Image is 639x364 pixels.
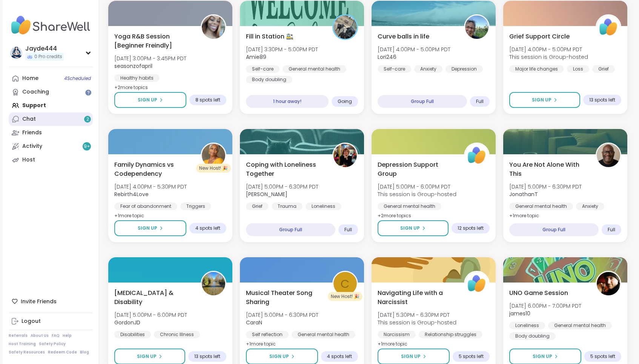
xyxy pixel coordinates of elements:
[9,315,93,328] a: Logout
[84,143,90,150] span: 9 +
[589,97,615,103] span: 13 spots left
[414,65,442,73] div: Anxiety
[378,311,456,319] span: [DATE] 5:30PM - 6:30PM PDT
[269,353,289,360] span: Sign Up
[22,115,36,123] div: Chat
[306,203,341,210] div: Loneliness
[9,12,93,38] img: ShareWell Nav Logo
[378,220,449,236] button: Sign Up
[378,183,456,190] span: [DATE] 5:00PM - 6:00PM PDT
[509,223,599,236] div: Group Full
[378,46,450,53] span: [DATE] 4:00PM - 5:00PM PDT
[64,75,91,81] span: 4 Scheduled
[509,183,582,190] span: [DATE] 5:00PM - 6:30PM PDT
[114,92,186,108] button: Sign Up
[509,310,530,317] b: james10
[509,203,573,210] div: General mental health
[9,153,93,167] a: Host
[154,331,200,338] div: Chronic Illness
[378,160,456,178] span: Depression Support Group
[246,65,280,73] div: Self-care
[272,203,303,210] div: Trauma
[137,353,157,360] span: Sign Up
[509,302,581,310] span: [DATE] 6:00PM - 7:00PM PDT
[509,322,545,329] div: Loneliness
[509,160,587,178] span: You Are Not Alone With This
[114,183,187,190] span: [DATE] 4:00PM - 5:30PM PDT
[9,126,93,140] a: Friends
[9,350,45,355] a: Safety Resources
[22,318,41,325] div: Logout
[401,353,421,360] span: Sign Up
[476,98,484,104] span: Full
[333,15,357,39] img: Amie89
[114,190,149,198] b: Rebirth4Love
[114,289,192,307] span: [MEDICAL_DATA] & Disability
[533,353,552,360] span: Sign Up
[22,88,49,96] div: Coaching
[196,164,231,173] div: New Host! 🎉
[246,76,292,83] div: Body doubling
[246,311,318,319] span: [DATE] 5:00PM - 6:30PM PDT
[22,143,42,150] div: Activity
[114,203,177,210] div: Fear of abandonment
[419,331,482,338] div: Relationship struggles
[597,272,620,295] img: james10
[138,225,157,232] span: Sign Up
[246,203,269,210] div: Grief
[114,62,152,70] b: seasonzofapril
[114,32,192,50] span: Yoga R&B Session [Beginner Freindly]
[465,144,488,167] img: ShareWell
[246,46,318,53] span: [DATE] 3:30PM - 5:00PM PDT
[532,97,551,103] span: Sign Up
[246,319,262,326] b: CaraN
[378,65,411,73] div: Self-care
[246,95,329,108] div: 1 hour away!
[114,311,187,319] span: [DATE] 5:00PM - 6:00PM PDT
[344,227,352,233] span: Full
[138,97,157,103] span: Sign Up
[246,183,318,190] span: [DATE] 5:00PM - 6:30PM PDT
[509,289,568,298] span: UNO Game Session
[509,65,564,73] div: Major life changes
[246,289,324,307] span: Musical Theater Song Sharing
[509,32,570,41] span: Grief Support Circle
[9,72,93,85] a: Home4Scheduled
[576,203,604,210] div: Anxiety
[114,55,186,62] span: [DATE] 3:00PM - 3:45PM PDT
[590,353,615,359] span: 5 spots left
[567,65,589,73] div: Loss
[22,75,38,82] div: Home
[114,160,192,178] span: Family Dynamics vs Codependency
[9,333,28,338] a: Referrals
[509,190,538,198] b: JonathanT
[465,15,488,39] img: Lori246
[9,112,93,126] a: Chat2
[80,350,89,355] a: Blog
[246,331,289,338] div: Self reflection
[592,65,615,73] div: Grief
[246,190,287,198] b: [PERSON_NAME]
[378,331,416,338] div: Narcissism
[548,322,612,329] div: General mental health
[22,129,42,137] div: Friends
[378,203,441,210] div: General mental health
[378,95,467,108] div: Group Full
[34,54,62,60] span: 0 Pro credits
[202,15,225,39] img: seasonzofapril
[509,46,588,53] span: [DATE] 4:00PM - 5:00PM PDT
[378,190,456,198] span: This session is Group-hosted
[327,353,352,359] span: 4 spots left
[509,53,588,61] span: This session is Group-hosted
[10,47,22,59] img: Jayde444
[9,85,93,99] a: Coaching
[292,331,355,338] div: General mental health
[338,98,352,104] span: Going
[459,353,484,359] span: 5 spots left
[194,353,220,359] span: 13 spots left
[9,295,93,308] div: Invite Friends
[25,45,64,53] div: Jayde444
[114,220,186,236] button: Sign Up
[597,144,620,167] img: JonathanT
[22,156,35,164] div: Host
